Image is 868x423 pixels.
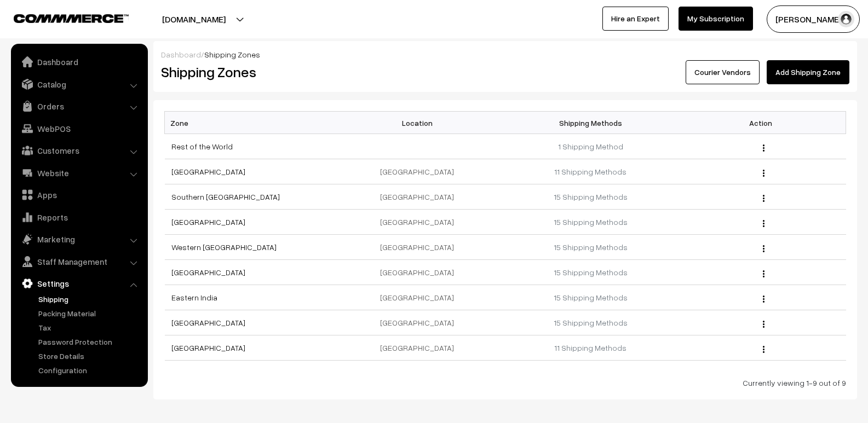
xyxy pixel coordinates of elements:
[554,217,628,227] a: 15 Shipping Methods
[14,141,144,160] a: Customers
[554,318,628,327] a: 15 Shipping Methods
[763,321,764,328] img: Menu
[554,242,628,252] a: 15 Shipping Methods
[14,252,144,271] a: Staff Management
[335,210,505,235] td: [GEOGRAPHIC_DATA]
[335,285,505,310] td: [GEOGRAPHIC_DATA]
[763,295,764,303] img: Menu
[763,144,764,152] img: Menu
[171,142,233,151] a: Rest of the World
[171,217,245,227] a: [GEOGRAPHIC_DATA]
[763,195,764,202] img: Menu
[14,14,129,22] img: COMMMERCE
[14,52,144,72] a: Dashboard
[767,60,849,84] a: Add Shipping Zone
[171,343,245,352] a: [GEOGRAPHIC_DATA]
[14,163,144,183] a: Website
[602,7,669,31] a: Hire an Expert
[14,185,144,205] a: Apps
[14,229,144,249] a: Marketing
[763,170,764,177] img: Menu
[171,167,245,176] a: [GEOGRAPHIC_DATA]
[36,350,144,362] a: Store Details
[14,11,110,24] a: COMMMERCE
[554,167,626,176] a: 11 Shipping Methods
[335,335,505,361] td: [GEOGRAPHIC_DATA]
[554,343,626,352] a: 11 Shipping Methods
[335,235,505,260] td: [GEOGRAPHIC_DATA]
[767,5,860,33] button: [PERSON_NAME]…
[505,112,676,134] th: Shipping Methods
[171,268,245,277] a: [GEOGRAPHIC_DATA]
[161,50,201,59] a: Dashboard
[763,346,764,353] img: Menu
[36,336,144,347] a: Password Protection
[763,270,764,277] img: Menu
[335,260,505,285] td: [GEOGRAPHIC_DATA]
[36,308,144,319] a: Packing Material
[686,60,760,84] a: Courier Vendors
[161,63,497,80] h2: Shipping Zones
[14,74,144,94] a: Catalog
[161,49,849,60] div: /
[36,322,144,333] a: Tax
[335,112,505,134] th: Location
[838,11,854,27] img: user
[165,112,335,134] th: Zone
[14,119,144,138] a: WebPOS
[171,192,280,201] a: Southern [GEOGRAPHIC_DATA]
[335,184,505,210] td: [GEOGRAPHIC_DATA]
[335,159,505,184] td: [GEOGRAPHIC_DATA]
[36,364,144,376] a: Configuration
[171,318,245,327] a: [GEOGRAPHIC_DATA]
[171,293,217,302] a: Eastern India
[554,268,628,277] a: 15 Shipping Methods
[14,207,144,227] a: Reports
[164,377,846,389] div: Currently viewing 1-9 out of 9
[124,5,264,33] button: [DOMAIN_NAME]
[171,242,277,252] a: Western [GEOGRAPHIC_DATA]
[554,293,628,302] a: 15 Shipping Methods
[763,220,764,227] img: Menu
[204,50,260,59] span: Shipping Zones
[763,245,764,252] img: Menu
[679,7,753,31] a: My Subscription
[554,192,628,201] a: 15 Shipping Methods
[14,274,144,293] a: Settings
[36,293,144,305] a: Shipping
[335,310,505,335] td: [GEOGRAPHIC_DATA]
[676,112,846,134] th: Action
[558,142,623,151] a: 1 Shipping Method
[14,96,144,116] a: Orders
